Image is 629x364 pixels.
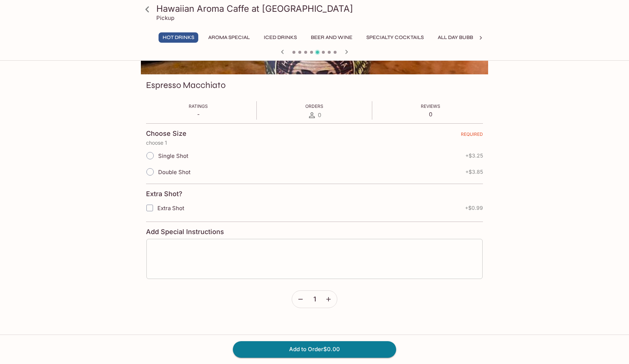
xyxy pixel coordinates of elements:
span: Double Shot [158,169,191,176]
span: 1 [313,295,316,303]
span: Single Shot [158,152,188,159]
span: + $0.99 [465,205,483,211]
span: Ratings [189,103,208,109]
span: + $3.25 [465,153,483,159]
button: Iced Drinks [260,32,301,43]
button: All Day Bubbly [434,32,483,43]
p: 0 [421,111,440,118]
button: Aroma Special [204,32,254,43]
h3: Hawaiian Aroma Caffe at [GEOGRAPHIC_DATA] [156,3,485,14]
h3: Espresso Macchiato [146,79,225,91]
span: 0 [318,112,321,119]
h4: Add Special Instructions [146,228,483,236]
span: Reviews [421,103,440,109]
p: choose 1 [146,140,483,146]
button: Specialty Cocktails [362,32,428,43]
button: Beer and Wine [307,32,356,43]
h4: Extra Shot? [146,190,182,198]
span: Orders [305,103,323,109]
p: Pickup [156,14,174,21]
button: Hot Drinks [159,32,198,43]
h4: Choose Size [146,130,186,138]
span: + $3.85 [465,169,483,175]
p: - [189,111,208,118]
span: Extra Shot [157,205,184,212]
button: Add to Order$0.00 [233,341,396,357]
span: REQUIRED [461,131,483,140]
